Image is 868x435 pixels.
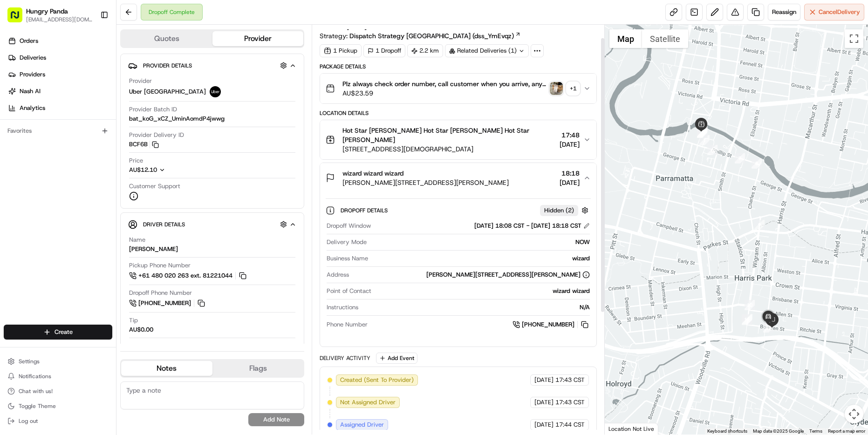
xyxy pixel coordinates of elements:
[327,238,367,246] span: Delivery Mode
[128,58,296,73] button: Provider Details
[342,79,546,88] span: Plz always check order number, call customer when you arrive, any delivery issues, Contact WhatsA...
[210,86,221,97] img: uber-new-logo.jpeg
[363,44,405,57] div: 1 Dropoff
[772,8,796,16] span: Reassign
[129,166,211,174] button: AU$12.10
[4,123,112,138] div: Favorites
[342,144,556,154] span: [STREET_ADDRESS][DEMOGRAPHIC_DATA]
[4,415,112,428] button: Log out
[42,89,153,98] div: Start new chat
[4,385,112,398] button: Chat with us!
[158,92,170,103] button: Start new chat
[534,421,554,429] span: [DATE]
[20,104,45,112] span: Analytics
[320,163,596,193] button: wizard wizard wizard[PERSON_NAME][STREET_ADDRESS][PERSON_NAME]18:18[DATE]
[66,231,113,238] a: Powered byPylon
[474,222,590,230] div: [DATE] 18:08 CST - [DATE] 18:18 CST
[26,7,68,16] button: Hungry Panda
[745,300,755,310] div: 10
[768,4,800,20] button: Reassign
[828,428,865,434] a: Report a map error
[19,402,56,410] span: Toggle Theme
[534,376,554,384] span: [DATE]
[212,361,304,376] button: Flags
[697,128,707,138] div: 5
[36,144,58,152] span: 8月15日
[707,145,718,155] div: 6
[320,109,597,117] div: Location Details
[320,120,596,159] button: Hot Star [PERSON_NAME] Hot Star [PERSON_NAME] Hot Star [PERSON_NAME][STREET_ADDRESS][DEMOGRAPHIC_...
[128,217,296,232] button: Driver Details
[129,140,159,149] button: BCF6B
[320,31,521,41] div: Strategy:
[4,84,116,99] a: Nash AI
[513,319,590,330] a: [PHONE_NUMBER]
[144,119,170,130] button: See all
[19,358,40,365] span: Settings
[845,405,863,423] button: Map camera controls
[129,156,143,165] span: Price
[20,54,46,62] span: Deliveries
[370,238,590,246] div: NOW
[707,428,747,435] button: Keyboard shortcuts
[375,287,590,295] div: wizard wizard
[129,105,177,114] span: Provider Batch ID
[121,31,212,46] button: Quotes
[129,88,206,96] span: Uber [GEOGRAPHIC_DATA]
[341,207,390,214] span: Dropoff Details
[138,272,232,280] span: +61 480 020 263 ext. 81221044
[9,121,60,129] div: Past conversations
[555,421,585,429] span: 17:44 CST
[534,398,554,407] span: [DATE]
[9,9,28,28] img: Nash
[129,115,225,123] span: bat_koG_xCZ_UminAomdP4jwwg
[4,400,112,413] button: Toggle Theme
[607,422,638,435] img: Google
[754,220,765,230] div: 9
[642,29,688,48] button: Show satellite imagery
[567,82,580,95] div: + 1
[320,193,596,347] div: wizard wizard wizard[PERSON_NAME][STREET_ADDRESS][PERSON_NAME]18:18[DATE]
[42,98,128,106] div: We're available if you need us!
[555,376,585,384] span: 17:43 CST
[79,209,86,217] div: 💻
[4,4,96,26] button: Hungry Panda[EMAIL_ADDRESS][DOMAIN_NAME]
[320,74,596,103] button: Plz always check order number, call customer when you arrive, any delivery issues, Contact WhatsA...
[129,342,143,350] span: Type
[129,271,248,281] a: +61 480 020 263 ext. 81221044
[129,182,180,190] span: Customer Support
[6,204,75,221] a: 📗Knowledge Base
[804,4,864,20] button: CancelDelivery
[129,77,152,85] span: Provider
[19,170,26,177] img: 1736555255976-a54dd68f-1ca7-489b-9aae-adbdc363a1c4
[342,126,556,144] span: Hot Star [PERSON_NAME] Hot Star [PERSON_NAME] Hot Star [PERSON_NAME]
[31,144,34,152] span: •
[342,178,509,187] span: [PERSON_NAME][STREET_ADDRESS][PERSON_NAME]
[763,322,773,333] div: 13
[742,314,752,324] div: 11
[9,161,24,176] img: Asif Zaman Khan
[9,89,26,106] img: 1736555255976-a54dd68f-1ca7-489b-9aae-adbdc363a1c4
[129,298,206,308] a: [PHONE_NUMBER]
[550,82,580,95] button: photo_proof_of_pickup image+1
[4,325,112,340] button: Create
[4,101,116,116] a: Analytics
[129,166,157,174] span: AU$12.10
[4,34,116,48] a: Orders
[4,355,112,368] button: Settings
[129,236,145,244] span: Name
[607,422,638,435] a: Open this area in Google Maps (opens a new window)
[327,287,371,295] span: Point of Contact
[26,16,93,23] button: [EMAIL_ADDRESS][DOMAIN_NAME]
[82,170,101,177] span: 8月7日
[362,303,590,312] div: N/A
[819,8,860,16] span: Cancel Delivery
[20,87,41,95] span: Nash AI
[320,63,597,70] div: Package Details
[20,70,45,79] span: Providers
[320,44,362,57] div: 1 Pickup
[349,31,521,41] a: Dispatch Strategy [GEOGRAPHIC_DATA] (dss_YmEvqz)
